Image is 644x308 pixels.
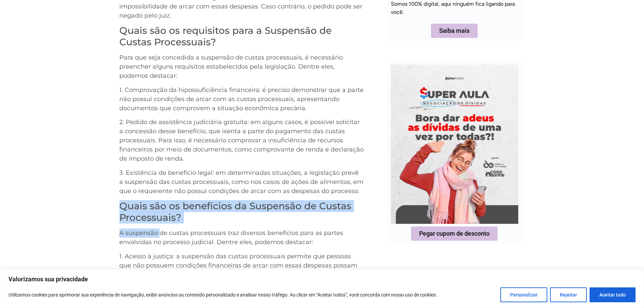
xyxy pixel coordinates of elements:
p: 1. Comprovação da hipossuficiência financeira: é preciso demonstrar que a parte não possui condiç... [119,86,364,113]
h3: Quais são os benefícios da Suspensão de Custas Processuais? [119,200,364,223]
h3: Quais são os requisitos para a Suspensão de Custas Processuais? [119,25,364,48]
p: Utilizamos cookies para aprimorar sua experiência de navegação, exibir anúncios ou conteúdo perso... [8,291,437,299]
p: 1. Acesso à justiça: a suspensão das custas processuais permite que pessoas que não possuem condi... [119,252,364,279]
p: Para que seja concedida a suspensão de custas processuais, é necessário preencher alguns requisit... [119,53,364,80]
button: Rejeitar [550,287,587,302]
button: Personalizar [500,287,547,302]
span: Saiba mais [439,28,470,34]
span: Pegar cupom de desconto [419,231,490,237]
a: Pegar cupom de desconto [411,227,498,241]
a: Saiba mais [431,24,478,38]
p: 2. Pedido de assistência judiciária gratuita: em alguns casos, é possível solicitar a concessão d... [119,118,364,163]
button: Aceitar tudo [590,287,636,302]
p: 3. Existência de benefício legal: em determinadas situações, a legislação prevê a suspensão das c... [119,168,364,196]
p: A suspensão de custas processuais traz diversos benefícios para as partes envolvidas no processo ... [119,229,364,247]
p: Valorizamos sua privacidade [8,275,636,283]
